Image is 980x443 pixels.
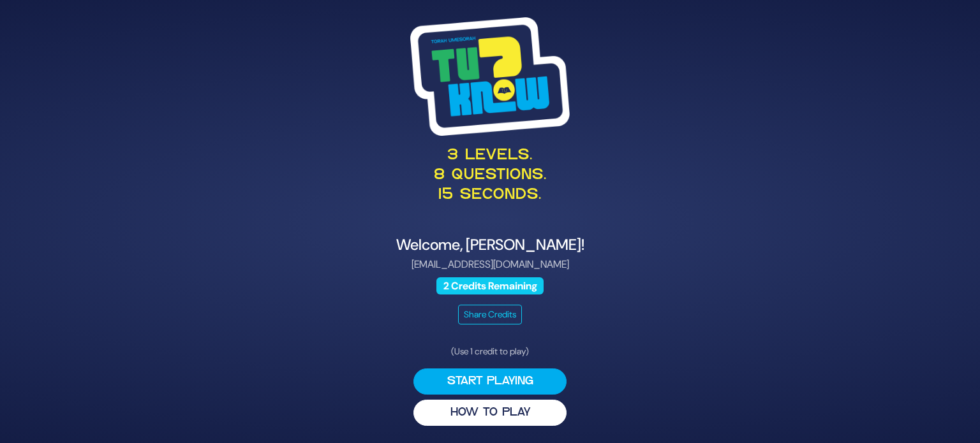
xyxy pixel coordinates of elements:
[410,17,570,136] img: Tournament Logo
[436,277,544,294] span: 2 Credits Remaining
[179,236,801,254] h4: Welcome, [PERSON_NAME]!
[413,368,567,395] button: Start Playing
[458,305,522,324] button: Share Credits
[413,400,567,426] button: HOW TO PLAY
[413,345,567,358] p: (Use 1 credit to play)
[179,146,801,206] p: 3 levels. 8 questions. 15 seconds.
[179,257,801,272] p: [EMAIL_ADDRESS][DOMAIN_NAME]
